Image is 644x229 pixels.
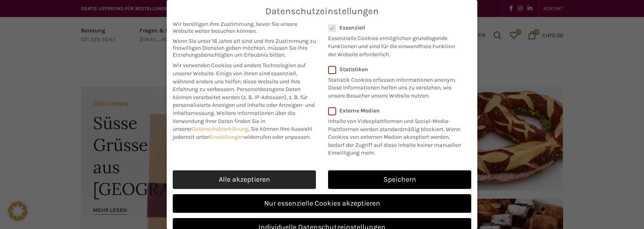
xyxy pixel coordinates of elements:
[173,38,316,58] span: Wenn Sie unter 16 Jahre alt sind und Ihre Zustimmung zu freiwilligen Diensten geben möchten, müss...
[173,194,471,213] a: Nur essenzielle Cookies akzeptieren
[173,125,312,140] span: Sie können Ihre Auswahl jederzeit unter widerrufen oder anpassen.
[328,24,461,31] label: Essenziell
[328,107,466,114] label: Externe Medien
[173,86,315,117] span: Personenbezogene Daten können verarbeitet werden (z. B. IP-Adressen), z. B. für personalisierte A...
[328,73,461,100] p: Statistik Cookies erfassen Informationen anonym. Diese Informationen helfen uns zu verstehen, wie...
[328,31,461,58] p: Essenzielle Cookies ermöglichen grundlegende Funktionen und sind für die einwandfreie Funktion de...
[173,21,316,34] span: Wir benötigen Ihre Zustimmung, bevor Sie unsere Website weiter besuchen können.
[328,114,466,157] p: Inhalte von Videoplattformen und Social-Media-Plattformen werden standardmäßig blockiert. Wenn Co...
[265,6,379,17] span: Datenschutzeinstellungen
[173,62,306,93] span: Wir verwenden Cookies und andere Technologien auf unserer Website. Einige von ihnen sind essenzie...
[328,66,461,73] label: Statistiken
[209,134,244,140] a: Einstellungen
[173,170,316,189] a: Alle akzeptieren
[192,125,248,132] a: Datenschutzerklärung
[173,110,295,132] span: Weitere Informationen über die Verwendung Ihrer Daten finden Sie in unserer .
[328,170,471,189] a: Speichern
